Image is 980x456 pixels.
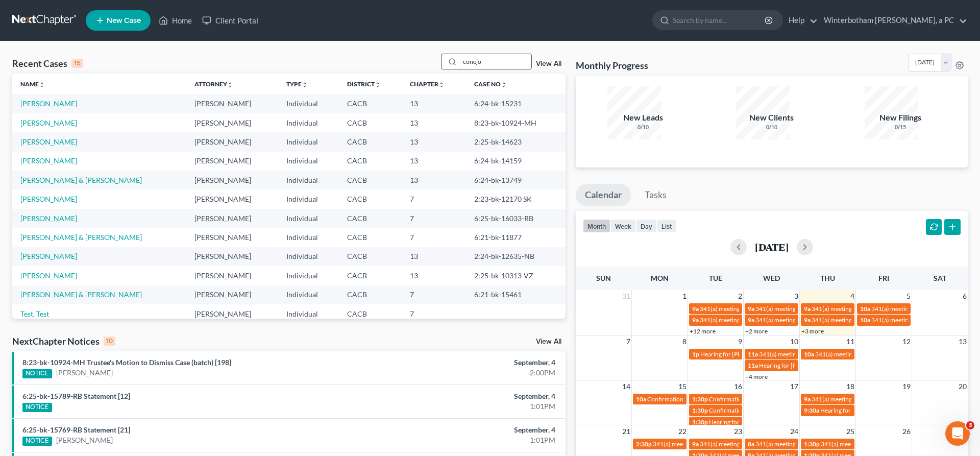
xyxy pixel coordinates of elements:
[709,418,849,426] span: Hearing for [PERSON_NAME] and [PERSON_NAME]
[958,335,968,348] span: 13
[820,274,835,282] span: Thu
[812,395,910,403] span: 341(a) meeting for [PERSON_NAME]
[793,290,799,302] span: 3
[819,11,967,30] a: Winterbotham [PERSON_NAME], a PC
[871,316,970,324] span: 341(a) meeting for [PERSON_NAME]
[339,304,402,323] td: CACB
[402,228,466,247] td: 7
[635,184,676,206] a: Tasks
[20,252,77,260] a: [PERSON_NAME]
[677,425,688,438] span: 22
[347,80,381,88] a: Districtunfold_more
[339,113,402,132] td: CACB
[20,309,49,318] a: Test, Test
[20,195,77,203] a: [PERSON_NAME]
[759,350,918,358] span: 341(a) meeting for [PERSON_NAME] and [PERSON_NAME]
[384,357,555,368] div: September, 4
[901,380,912,393] span: 19
[692,316,699,324] span: 9a
[197,11,263,30] a: Client Portal
[681,335,688,348] span: 8
[820,406,960,414] span: Hearing for [PERSON_NAME] and [PERSON_NAME]
[536,60,561,67] a: View All
[384,391,555,401] div: September, 4
[186,94,278,113] td: [PERSON_NAME]
[733,380,743,393] span: 16
[410,80,445,88] a: Chapterunfold_more
[596,274,611,282] span: Sun
[636,219,657,233] button: day
[22,437,52,446] div: NOTICE
[878,274,889,282] span: Fri
[20,137,77,146] a: [PERSON_NAME]
[901,425,912,438] span: 26
[709,395,934,403] span: Confirmation hearing for [PERSON_NAME] and [PERSON_NAME] [PERSON_NAME]
[812,316,910,324] span: 341(a) meeting for [PERSON_NAME]
[709,274,722,282] span: Tue
[700,440,798,448] span: 341(a) meeting for [PERSON_NAME]
[56,368,113,378] a: [PERSON_NAME]
[748,305,754,313] span: 9a
[154,11,197,30] a: Home
[39,82,45,88] i: unfold_more
[653,440,751,448] span: 341(a) meeting for [PERSON_NAME]
[22,369,52,378] div: NOTICE
[804,350,814,358] span: 10a
[278,152,339,171] td: Individual
[745,373,768,380] a: +4 more
[801,327,824,335] a: +3 more
[278,171,339,189] td: Individual
[845,335,855,348] span: 11
[466,266,565,285] td: 2:25-bk-10313-VZ
[339,266,402,285] td: CACB
[677,380,688,393] span: 15
[692,406,708,414] span: 1:30p
[692,350,699,358] span: 1p
[789,335,799,348] span: 10
[339,171,402,189] td: CACB
[804,406,819,414] span: 9:30a
[576,184,631,206] a: Calendar
[700,316,908,324] span: 341(a) meeting for [PERSON_NAME] [PERSON_NAME] and [PERSON_NAME]
[402,266,466,285] td: 13
[755,440,854,448] span: 341(a) meeting for [PERSON_NAME]
[194,80,233,88] a: Attorneyunfold_more
[709,406,825,414] span: Confirmation hearing for [PERSON_NAME]
[20,156,77,165] a: [PERSON_NAME]
[20,118,77,127] a: [PERSON_NAME]
[339,228,402,247] td: CACB
[466,189,565,208] td: 2:23-bk-12170 SK
[186,247,278,266] td: [PERSON_NAME]
[186,113,278,132] td: [PERSON_NAME]
[736,112,807,124] div: New Clients
[860,316,870,324] span: 10a
[466,113,565,132] td: 8:23-bk-10924-MH
[783,11,818,30] a: Help
[20,176,142,184] a: [PERSON_NAME] & [PERSON_NAME]
[736,124,807,131] div: 0/10
[962,290,968,302] span: 6
[692,418,708,426] span: 1:30p
[20,290,142,299] a: [PERSON_NAME] & [PERSON_NAME]
[901,335,912,348] span: 12
[384,368,555,378] div: 2:00PM
[339,189,402,208] td: CACB
[339,285,402,304] td: CACB
[12,57,83,69] div: Recent Cases
[536,338,561,345] a: View All
[812,305,910,313] span: 341(a) meeting for [PERSON_NAME]
[302,82,308,88] i: unfold_more
[700,305,908,313] span: 341(a) meeting for [PERSON_NAME] [PERSON_NAME] and [PERSON_NAME]
[278,304,339,323] td: Individual
[789,425,799,438] span: 24
[402,247,466,266] td: 13
[636,395,646,403] span: 10a
[845,380,855,393] span: 18
[865,112,936,124] div: New Filings
[186,304,278,323] td: [PERSON_NAME]
[22,392,130,400] a: 6:25-bk-15789-RB Statement [12]
[804,440,820,448] span: 1:30p
[278,266,339,285] td: Individual
[186,152,278,171] td: [PERSON_NAME]
[402,132,466,151] td: 13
